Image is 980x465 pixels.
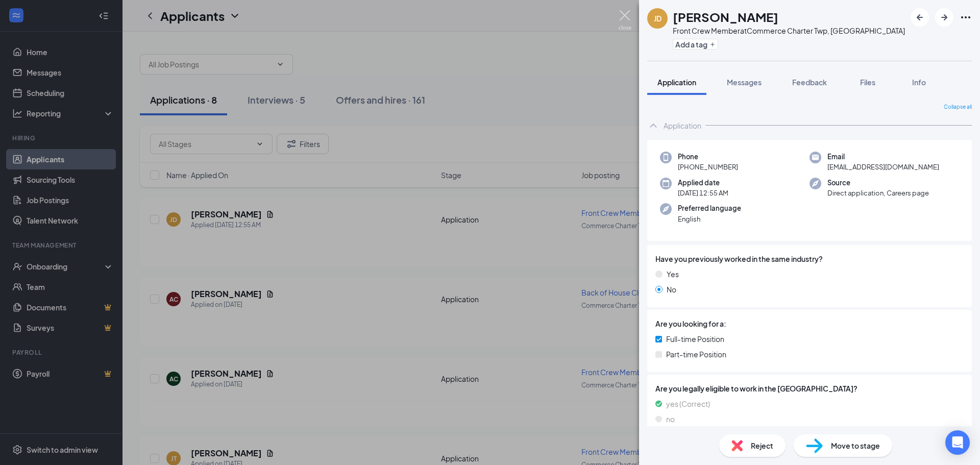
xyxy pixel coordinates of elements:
span: Have you previously worked in the same industry? [655,253,823,264]
svg: ChevronUp [647,119,659,132]
span: Files [860,78,875,87]
span: No [667,284,676,295]
span: [DATE] 12:55 AM [678,188,728,198]
span: Yes [667,268,679,280]
svg: ArrowLeftNew [914,11,926,23]
span: Are you looking for a: [655,318,726,329]
span: Application [657,78,696,87]
span: [EMAIL_ADDRESS][DOMAIN_NAME] [827,162,939,172]
div: Application [664,120,701,131]
h1: [PERSON_NAME] [673,8,778,26]
span: Applied date [678,178,728,188]
span: Reject [751,440,773,451]
span: Direct application, Careers page [827,188,929,198]
span: Full-time Position [666,333,724,345]
span: Info [912,78,926,87]
svg: Plus [709,41,716,47]
span: Feedback [792,78,827,87]
div: Open Intercom Messenger [945,430,970,455]
svg: ArrowRight [938,11,950,23]
div: Front Crew Member at Commerce Charter Twp, [GEOGRAPHIC_DATA] [673,26,905,36]
span: Email [827,152,939,162]
span: Part-time Position [666,349,726,360]
span: Preferred language [678,203,741,213]
span: Are you legally eligible to work in the [GEOGRAPHIC_DATA]? [655,383,964,394]
span: Phone [678,152,738,162]
span: Collapse all [944,103,972,111]
div: JD [654,13,661,23]
span: Source [827,178,929,188]
span: yes (Correct) [666,398,710,409]
svg: Ellipses [960,11,972,23]
span: no [666,413,675,425]
button: ArrowRight [935,8,953,27]
span: Move to stage [831,440,880,451]
span: English [678,214,741,224]
button: PlusAdd a tag [673,39,718,50]
span: Messages [727,78,762,87]
button: ArrowLeftNew [911,8,929,27]
span: [PHONE_NUMBER] [678,162,738,172]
